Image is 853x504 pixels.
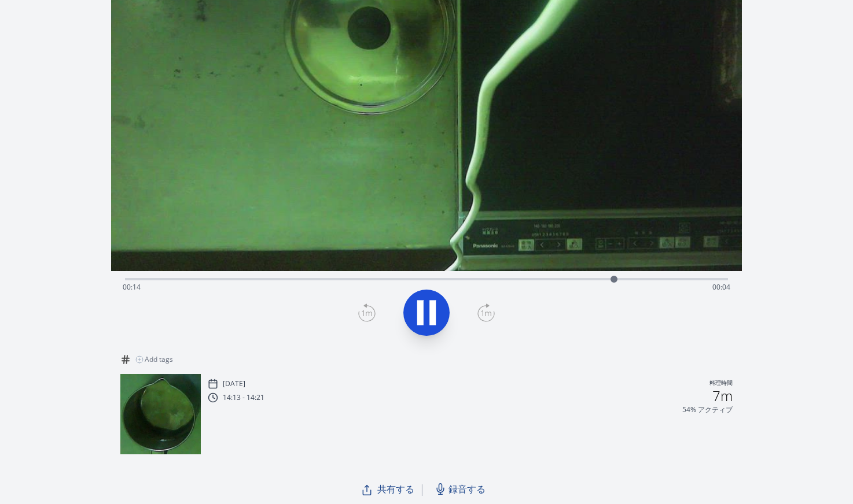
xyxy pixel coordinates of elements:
span: 00:04 [712,282,730,292]
span: 録音する [448,482,486,496]
img: 250921051437_thumb.jpeg [120,374,201,454]
span: 共有する [377,482,414,496]
h2: 7m [712,389,733,403]
p: 54% アクティブ [682,405,733,414]
span: Add tags [145,355,173,364]
p: 料理時間 [709,379,733,389]
p: 14:13 - 14:21 [223,393,264,402]
span: 00:14 [123,282,141,292]
a: 録音する [430,477,492,501]
p: [DATE] [223,379,245,388]
span: | [419,481,425,497]
button: Add tags [131,350,178,369]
